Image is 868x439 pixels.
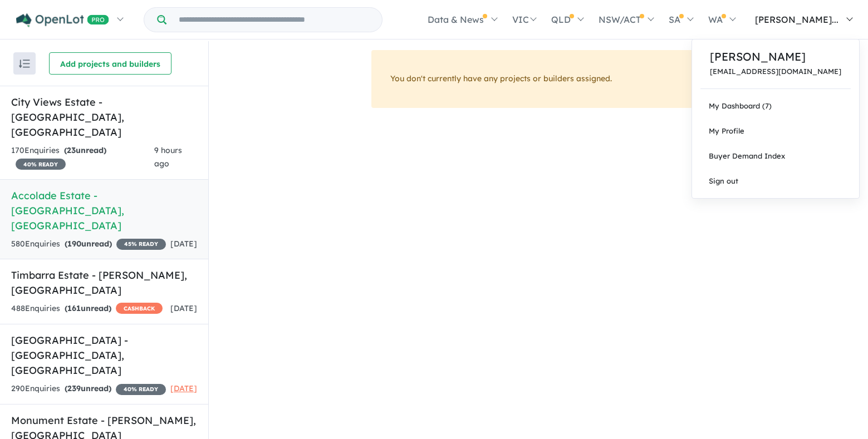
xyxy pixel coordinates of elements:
[692,93,859,119] a: My Dashboard (7)
[11,95,197,140] h5: City Views Estate - [GEOGRAPHIC_DATA] , [GEOGRAPHIC_DATA]
[16,13,109,27] img: Openlot PRO Logo White
[170,303,197,313] span: [DATE]
[49,52,171,75] button: Add projects and builders
[755,14,838,25] span: [PERSON_NAME]...
[65,239,112,249] strong: ( unread)
[11,382,166,396] div: 290 Enquir ies
[67,145,76,155] span: 23
[16,159,66,170] span: 40 % READY
[65,383,111,393] strong: ( unread)
[154,145,182,169] span: 9 hours ago
[371,50,705,108] div: You don't currently have any projects or builders assigned.
[19,60,30,68] img: sort.svg
[67,239,81,249] span: 190
[116,384,166,395] span: 40 % READY
[11,188,197,233] h5: Accolade Estate - [GEOGRAPHIC_DATA] , [GEOGRAPHIC_DATA]
[169,8,380,32] input: Try estate name, suburb, builder or developer
[170,239,197,249] span: [DATE]
[692,169,859,194] a: Sign out
[11,144,154,171] div: 170 Enquir ies
[64,145,106,155] strong: ( unread)
[11,333,197,378] h5: [GEOGRAPHIC_DATA] - [GEOGRAPHIC_DATA] , [GEOGRAPHIC_DATA]
[67,303,81,313] span: 161
[710,48,841,65] a: [PERSON_NAME]
[11,302,163,315] div: 488 Enquir ies
[116,239,166,250] span: 45 % READY
[11,268,197,298] h5: Timbarra Estate - [PERSON_NAME] , [GEOGRAPHIC_DATA]
[116,303,163,314] span: CASHBACK
[65,303,111,313] strong: ( unread)
[692,119,859,144] a: My Profile
[67,383,81,393] span: 239
[170,383,197,393] span: [DATE]
[692,144,859,169] a: Buyer Demand Index
[11,238,166,251] div: 580 Enquir ies
[709,126,744,135] span: My Profile
[710,67,841,76] a: [EMAIL_ADDRESS][DOMAIN_NAME]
